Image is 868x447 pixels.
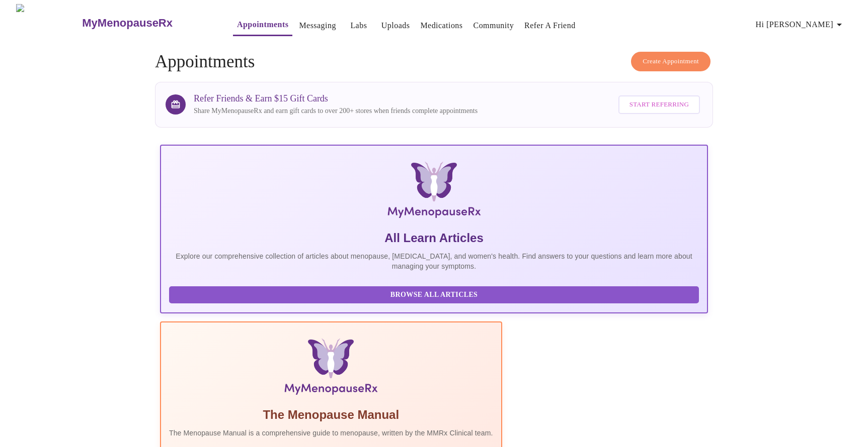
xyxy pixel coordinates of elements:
[252,162,617,222] img: MyMenopauseRx Logo
[629,99,689,110] span: Start Referring
[377,16,414,36] button: Uploads
[643,56,699,67] span: Create Appointment
[179,289,689,301] span: Browse All Articles
[169,286,699,304] button: Browse All Articles
[295,16,340,36] button: Messaging
[616,90,702,119] a: Start Referring
[350,19,367,33] a: Labs
[194,93,478,104] h3: Refer Friends & Earn $15 Gift Cards
[420,19,462,33] a: Medications
[756,18,845,32] span: Hi [PERSON_NAME]
[155,52,713,72] h4: Appointments
[474,19,514,33] a: Community
[631,52,711,71] button: Create Appointment
[194,106,478,116] p: Share MyMenopauseRx and earn gift cards to over 200+ stores when friends complete appointments
[233,15,292,36] button: Appointments
[220,339,441,399] img: Menopause Manual
[16,4,81,42] img: MyMenopauseRx Logo
[524,19,576,33] a: Refer a Friend
[169,230,699,246] h5: All Learn Articles
[169,251,699,271] p: Explore our comprehensive collection of articles about menopause, [MEDICAL_DATA], and women's hea...
[618,95,700,114] button: Start Referring
[520,16,580,36] button: Refer a Friend
[169,290,701,298] a: Browse All Articles
[381,19,410,33] a: Uploads
[299,19,336,33] a: Messaging
[416,16,466,36] button: Medications
[82,17,173,30] h3: MyMenopauseRx
[237,18,288,32] a: Appointments
[469,16,518,36] button: Community
[752,15,849,35] button: Hi [PERSON_NAME]
[169,407,493,423] h5: The Menopause Manual
[81,6,213,41] a: MyMenopauseRx
[343,16,375,36] button: Labs
[169,428,493,438] p: The Menopause Manual is a comprehensive guide to menopause, written by the MMRx Clinical team.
